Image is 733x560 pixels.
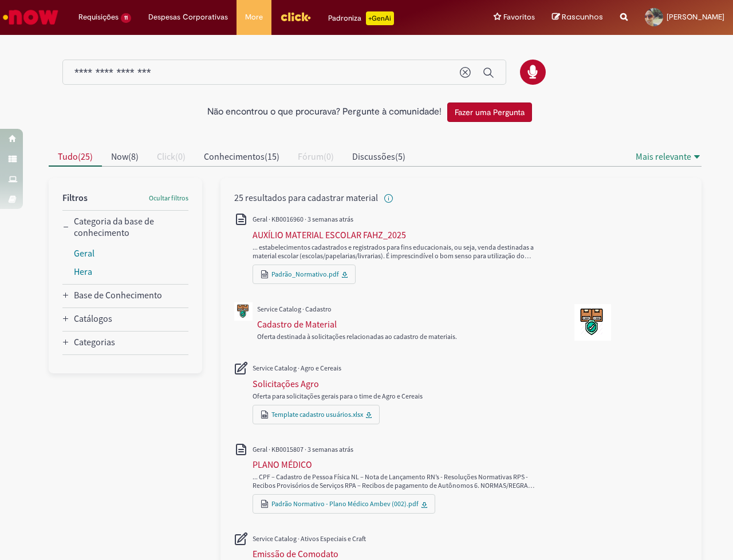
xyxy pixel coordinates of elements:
a: Rascunhos [552,12,603,23]
span: [PERSON_NAME] [667,12,724,22]
h2: Não encontrou o que procurava? Pergunte à comunidade! [207,107,442,117]
img: click_logo_yellow_360x200.png [280,8,311,25]
span: Despesas Corporativas [148,11,228,23]
span: 11 [121,13,131,23]
div: Padroniza [328,11,394,25]
img: ServiceNow [1,6,60,29]
span: Requisições [78,11,119,23]
span: Rascunhos [562,11,603,22]
span: More [245,11,263,23]
button: Fazer uma Pergunta [447,102,532,122]
p: +GenAi [366,11,394,25]
span: Favoritos [503,11,535,23]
